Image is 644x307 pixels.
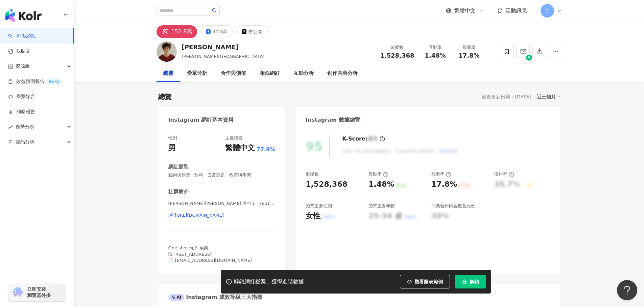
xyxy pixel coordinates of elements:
div: 互動率 [423,44,448,51]
img: logo [5,9,42,22]
button: 觀看圖表範例 [400,275,450,288]
span: 1.48% [425,52,446,59]
div: 總覽 [163,69,173,78]
div: 未公開 [248,27,262,36]
span: 趨勢分析 [16,119,34,134]
span: 繁體中文 [454,7,476,14]
div: 網紅類型 [168,163,189,171]
button: 90.8萬 [200,25,233,38]
button: 152.8萬 [157,25,197,38]
div: 受眾分析 [187,69,207,78]
a: 商案媒合 [8,93,35,100]
div: [URL][DOMAIN_NAME] [175,212,224,218]
span: 立即安裝 瀏覽器外掛 [27,286,51,298]
div: 性別 [168,135,177,141]
span: 藝術與娛樂 · 飲料 · 日常話題 · 教育與學習 [168,172,276,178]
div: 女性 [306,211,320,221]
div: Instagram 成效等級三大指標 [168,294,262,301]
div: 男 [168,143,176,153]
span: C [546,7,549,14]
div: 商業合作內容覆蓋比例 [431,203,475,209]
span: 17.8% [458,52,479,59]
div: 追蹤數 [306,171,319,177]
span: 解鎖 [470,279,479,284]
span: 競品分析 [16,134,34,150]
a: 洞察報告 [8,109,35,115]
div: 152.8萬 [171,27,192,36]
span: 活動訊息 [505,7,527,14]
span: 資源庫 [16,59,30,74]
button: 解鎖 [455,275,486,288]
a: searchAI 找網紅 [8,33,37,39]
a: 找貼文 [8,48,30,55]
a: 效益預測報告BETA [8,78,62,85]
div: 觀看率 [456,44,482,51]
span: [PERSON_NAME][GEOGRAPHIC_DATA] [182,54,265,59]
span: 77.9% [257,146,276,153]
div: 解鎖網紅檔案，獲得進階數據 [234,278,304,285]
span: search [212,8,217,13]
span: 觀看圖表範例 [414,279,443,284]
div: 繁體中文 [225,143,255,153]
div: 互動分析 [293,69,314,78]
span: One shot 玩下 娛樂 [STREET_ADDRESS] 📩 [EMAIL_ADDRESS][DOMAIN_NAME] [168,245,252,263]
img: chrome extension [11,287,24,298]
span: rise [8,125,13,129]
div: Instagram 數據總覽 [306,116,360,124]
div: K-Score : [342,135,385,143]
div: 近三個月 [537,92,560,101]
span: 1,528,368 [380,52,414,59]
div: 受眾主要年齡 [368,203,395,209]
div: 追蹤數 [380,44,414,51]
div: 1,528,368 [306,179,348,190]
div: 受眾主要性別 [306,203,332,209]
div: 漲粉率 [494,171,514,177]
div: 合作與價值 [221,69,246,78]
span: [PERSON_NAME][PERSON_NAME] 류이호 | ryu19860812 [168,201,276,207]
div: [PERSON_NAME] [182,43,265,51]
div: 互動率 [368,171,388,177]
div: 1.48% [368,179,394,190]
a: chrome extension立即安裝 瀏覽器外掛 [9,283,66,301]
div: 總覽 [158,92,172,101]
img: KOL Avatar [157,41,177,62]
div: AI [168,294,185,301]
div: Instagram 網紅基本資料 [168,116,234,124]
div: 相似網紅 [260,69,280,78]
div: 主要語言 [225,135,243,141]
div: 創作內容分析 [327,69,358,78]
div: 90.8萬 [212,27,228,36]
div: 社群簡介 [168,188,189,195]
button: 未公開 [236,25,268,38]
div: 觀看率 [431,171,451,177]
div: 17.8% [431,179,457,190]
a: [URL][DOMAIN_NAME] [168,212,276,218]
div: 最後更新日期：[DATE] [482,94,531,99]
